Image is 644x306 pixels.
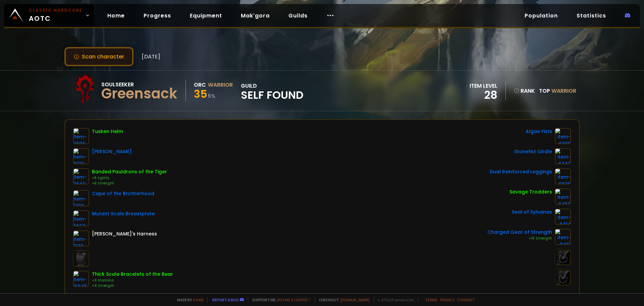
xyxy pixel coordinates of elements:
div: Cape of the Brotherhood [92,190,154,197]
img: item-9461 [555,229,571,245]
span: v. d752d5 - production [374,297,414,302]
a: Terms [425,297,437,302]
img: item-6686 [73,128,89,144]
div: 28 [470,90,497,100]
div: rank [514,87,535,95]
div: [PERSON_NAME]'s Harness [92,230,157,237]
a: [DOMAIN_NAME] [340,297,370,302]
a: Equipment [184,9,227,23]
span: [DATE] [142,52,160,61]
a: Buy me a coffee [277,297,311,302]
a: Privacy [440,297,454,302]
div: Charged Gear of Strength [487,229,552,236]
a: Population [519,9,563,23]
div: Algae Fists [526,128,552,135]
img: item-6627 [73,210,89,226]
div: Mutant Scale Breastplate [92,210,155,217]
div: Greensack [101,89,177,99]
span: Checkout [315,297,370,302]
img: item-6414 [555,209,571,225]
img: item-6459 [555,188,571,205]
span: Self Found [241,90,304,100]
img: item-9625 [555,168,571,184]
img: item-6125 [73,230,89,247]
img: item-5193 [73,190,89,206]
div: Dual Reinforced Leggings [490,168,552,175]
span: AOTC [29,7,83,24]
img: item-7731 [73,148,89,164]
img: item-6906 [555,128,571,144]
small: 5 % [208,93,215,99]
a: Consent [457,297,475,302]
div: guild [241,82,304,100]
span: Support me, [248,297,311,302]
small: Classic Hardcore [29,7,83,13]
div: +3 Stamina [92,278,173,283]
div: [PERSON_NAME] [92,148,132,155]
div: Banded Pauldrons of the Tiger [92,168,167,175]
div: Orc [194,81,206,89]
span: Made by [173,297,203,302]
a: a fan [193,297,203,302]
div: Stonefist Girdle [514,148,552,155]
a: Mak'gora [235,9,275,23]
div: Top [539,87,576,95]
a: Statistics [571,9,611,23]
a: Progress [138,9,176,23]
span: Warrior [551,87,576,95]
div: Thick Scale Bracelets of the Bear [92,271,173,278]
div: +6 Strength [92,181,167,186]
img: item-9842 [73,168,89,184]
div: Warrior [208,81,233,89]
span: 35 [194,86,207,101]
img: item-6742 [555,148,571,164]
a: Report a bug [212,297,238,302]
div: +4 Strength [92,283,173,289]
a: Classic HardcoreAOTC [4,4,94,27]
div: +6 Agility [92,175,167,181]
div: Savage Trodders [509,188,552,195]
a: Home [102,9,130,23]
div: Soulseeker [101,80,177,89]
button: Scan character [64,47,133,66]
a: Guilds [283,9,313,23]
img: item-15545 [73,271,89,287]
div: +10 Strength [487,236,552,241]
div: Tusken Helm [92,128,123,135]
div: item level [470,82,497,90]
div: Seal of Sylvanas [512,209,552,216]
